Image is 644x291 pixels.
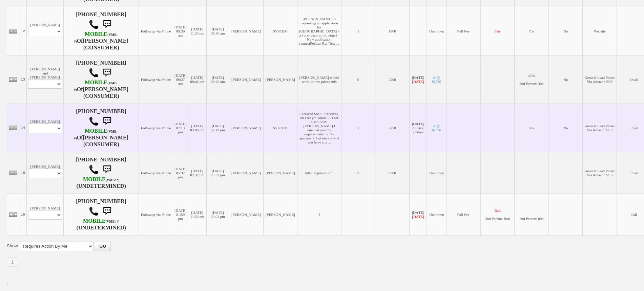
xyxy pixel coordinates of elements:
td: No [548,55,583,104]
td: 1 [341,7,375,55]
td: Followup via Phone [139,152,173,194]
td: 16 [19,194,27,235]
td: [PERSON_NAME] [229,152,263,194]
td: [DATE] 08:41 pm [188,55,207,104]
font: Bad [495,208,501,212]
a: br @ $1700 [432,75,441,84]
img: call.png [89,206,99,216]
b: T-Mobile USA, Inc. [83,218,120,224]
b: [DATE] [412,122,424,126]
td: [PERSON_NAME] [27,194,64,235]
td: No [548,104,583,152]
label: Show [7,243,18,249]
td: Full Fee [446,7,480,55]
font: MOBILE [83,218,106,224]
td: General Lead Parser Via Amazon SES [583,55,617,104]
td: [PERSON_NAME] [229,7,263,55]
font: Fair [495,29,501,33]
img: call.png [89,116,99,126]
a: 1 [7,257,18,267]
b: [DATE] [412,75,424,80]
b: [PERSON_NAME] [83,86,129,92]
font: MOBILE [85,128,107,134]
img: sms.png [100,163,114,176]
td: 80k [515,104,549,152]
font: MOBILE [83,176,106,182]
td: No [548,7,583,55]
td: [DATE] 02:02 pm [206,194,229,235]
td: [PERSON_NAME] [229,55,263,104]
h4: [PHONE_NUMBER] Of (CONSUMER) [65,60,137,99]
td: [DATE] 05:33 pm [206,152,229,194]
img: call.png [89,164,99,175]
td: [DATE] 02:32 pm [188,152,207,194]
td: [PERSON_NAME] and [PERSON_NAME] [27,55,64,104]
td: [PERSON_NAME] [27,7,64,55]
b: [PERSON_NAME] [83,135,129,141]
td: 2200 [375,152,410,194]
td: [PERSON_NAME] would work or low priced mls [297,55,341,104]
td: Website [583,7,617,55]
font: [DATE] [412,215,424,219]
td: Full Fee [446,194,480,235]
td: Unknown [427,152,446,194]
h4: [PHONE_NUMBER] Of (CONSUMER) [65,108,137,148]
b: T-Mobile USA, Inc. [74,80,118,92]
td: Followup via Phone [139,194,173,235]
td: [DATE] 05:32 pm [173,152,188,194]
td: 14 [19,104,27,152]
td: [DATE] 03:06 pm [188,104,207,152]
td: [DATE] 07:13 pm [206,104,229,152]
td: 2nd Person: Bad [480,194,515,235]
td: General Lead Parser Via Amazon SES [583,104,617,152]
td: [DATE] 09:28 am [206,55,229,104]
font: (VMB: #) [74,130,118,140]
font: (VMB: *) [106,178,120,182]
td: 0 [341,55,375,104]
font: MOBILE [85,31,107,37]
td: [DATE] 09:27 am [173,55,188,104]
td: 15 [19,152,27,194]
td: [DATE] 09:30 am [173,7,188,55]
td: Followup via Phone [139,55,173,104]
td: 13 [19,55,27,104]
td: 2nd Person: 60k [515,194,549,235]
font: MOBILE [85,80,107,86]
a: br @ $2050 [432,124,441,132]
h4: [PHONE_NUMBER] (UNDETERMINED) [65,198,137,231]
h4: [PHONE_NUMBER] (UNDETERMINED) [65,157,137,189]
td: Followup via Phone [139,104,173,152]
font: (VMB: #) [74,81,118,92]
img: sms.png [100,18,114,31]
img: sms.png [100,204,114,218]
button: GO [95,242,110,251]
td: [PERSON_NAME] [263,152,297,194]
td: Unknown [427,194,446,235]
td: 1 [341,104,375,152]
h4: [PHONE_NUMBER] Of (CONSUMER) [65,12,137,51]
td: Followup via Phone [139,7,173,55]
td: [PERSON_NAME] [263,194,297,235]
img: call.png [89,19,99,29]
b: T-Mobile USA, Inc. [74,128,118,141]
img: sms.png [100,66,114,80]
td: 20 days, 7 hours [409,104,427,152]
td: General Lead Parser Via Amazon SES [583,152,617,194]
td: 2250 [375,104,410,152]
td: SYSTEM [263,104,297,152]
font: (VMB: #) [74,33,118,43]
td: [DATE] 01:59 pm [173,194,188,235]
td: [DATE] 11:50 am [188,194,207,235]
td: 2200 [375,55,410,104]
td: [PERSON_NAME] [263,55,297,104]
font: (VMB: #) [106,220,120,223]
td: [PERSON_NAME] [27,152,64,194]
img: call.png [89,68,99,78]
b: [PERSON_NAME] [83,38,129,44]
td: SYSTEM [263,7,297,55]
td: 12 [19,7,27,55]
td: [PERSON_NAME] [229,194,263,235]
font: [DATE] [412,80,424,84]
td: [PERSON_NAME] [27,104,64,152]
b: T-Mobile USA, Inc. [74,31,118,44]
